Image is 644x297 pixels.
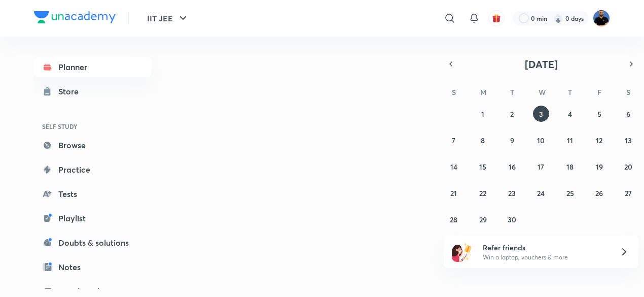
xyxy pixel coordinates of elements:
[483,242,607,253] h6: Refer friends
[620,106,636,122] button: September 6, 2025
[510,109,514,119] abbr: September 2, 2025
[567,136,573,145] abbr: September 11, 2025
[481,136,485,145] abbr: September 8, 2025
[562,158,578,175] button: September 18, 2025
[624,162,632,172] abbr: September 20, 2025
[141,8,195,28] button: IIT JEE
[539,87,546,97] abbr: Wednesday
[492,14,501,23] img: avatar
[481,109,484,119] abbr: September 1, 2025
[452,242,472,262] img: referral
[626,87,630,97] abbr: Saturday
[479,188,486,198] abbr: September 22, 2025
[509,162,516,172] abbr: September 16, 2025
[626,109,630,119] abbr: September 6, 2025
[597,87,601,97] abbr: Friday
[475,158,491,175] button: September 15, 2025
[620,185,636,201] button: September 27, 2025
[566,162,574,172] abbr: September 18, 2025
[508,215,516,224] abbr: September 30, 2025
[597,109,601,119] abbr: September 5, 2025
[533,106,549,122] button: September 3, 2025
[568,87,572,97] abbr: Thursday
[591,185,607,201] button: September 26, 2025
[504,158,520,175] button: September 16, 2025
[34,81,152,102] a: Store
[533,185,549,201] button: September 24, 2025
[475,132,491,148] button: September 8, 2025
[34,11,116,23] img: Company Logo
[504,106,520,122] button: September 2, 2025
[566,188,574,198] abbr: September 25, 2025
[620,132,636,148] button: September 13, 2025
[537,136,545,145] abbr: September 10, 2025
[452,136,455,145] abbr: September 7, 2025
[34,184,152,204] a: Tests
[591,158,607,175] button: September 19, 2025
[510,87,514,97] abbr: Tuesday
[34,11,116,26] a: Company Logo
[504,211,520,227] button: September 30, 2025
[562,132,578,148] button: September 11, 2025
[538,162,544,172] abbr: September 17, 2025
[591,106,607,122] button: September 5, 2025
[479,215,487,224] abbr: September 29, 2025
[34,118,152,135] h6: SELF STUDY
[568,109,572,119] abbr: September 4, 2025
[34,57,152,77] a: Planner
[625,136,632,145] abbr: September 13, 2025
[504,132,520,148] button: September 9, 2025
[475,211,491,227] button: September 29, 2025
[537,188,545,198] abbr: September 24, 2025
[450,215,457,224] abbr: September 28, 2025
[446,185,462,201] button: September 21, 2025
[596,162,603,172] abbr: September 19, 2025
[595,188,603,198] abbr: September 26, 2025
[620,158,636,175] button: September 20, 2025
[510,136,514,145] abbr: September 9, 2025
[475,185,491,201] button: September 22, 2025
[553,13,563,23] img: streak
[533,132,549,148] button: September 10, 2025
[450,162,457,172] abbr: September 14, 2025
[475,106,491,122] button: September 1, 2025
[508,188,516,198] abbr: September 23, 2025
[596,136,602,145] abbr: September 12, 2025
[488,10,505,26] button: avatar
[446,132,462,148] button: September 7, 2025
[539,109,543,119] abbr: September 3, 2025
[562,185,578,201] button: September 25, 2025
[483,253,607,262] p: Win a laptop, vouchers & more
[480,87,486,97] abbr: Monday
[58,85,85,97] div: Store
[625,188,632,198] abbr: September 27, 2025
[504,185,520,201] button: September 23, 2025
[452,87,456,97] abbr: Sunday
[591,132,607,148] button: September 12, 2025
[446,211,462,227] button: September 28, 2025
[525,57,558,71] span: [DATE]
[34,208,152,228] a: Playlist
[593,10,610,27] img: Md Afroj
[446,158,462,175] button: September 14, 2025
[450,188,457,198] abbr: September 21, 2025
[479,162,486,172] abbr: September 15, 2025
[562,106,578,122] button: September 4, 2025
[34,233,152,253] a: Doubts & solutions
[458,57,624,71] button: [DATE]
[34,257,152,277] a: Notes
[533,158,549,175] button: September 17, 2025
[34,135,152,155] a: Browse
[34,159,152,180] a: Practice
